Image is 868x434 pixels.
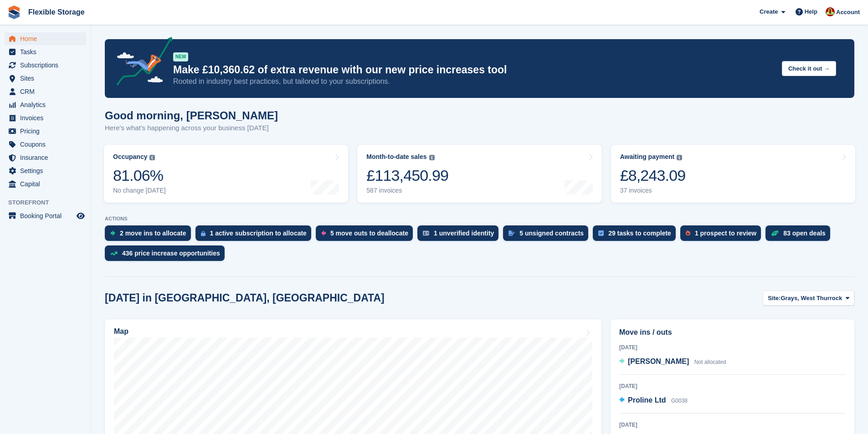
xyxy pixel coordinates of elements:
[105,216,854,222] p: ACTIONS
[113,166,166,185] div: 81.06%
[619,343,846,352] div: [DATE]
[20,151,75,164] span: Insurance
[5,46,86,58] a: menu
[680,225,765,245] a: 1 prospect to review
[771,230,779,236] img: deal-1b604bf984904fb50ccaf53a9ad4b4a5d6e5aea283cecdc64d6e3604feb123c2.svg
[695,230,756,237] div: 1 prospect to review
[508,230,515,236] img: contract_signature_icon-13c848040528278c33f63329250d36e43548de30e8caae1d1a13099fd9432cc5.svg
[619,395,688,407] a: Proline Ltd G0038
[366,166,448,185] div: £113,450.99
[5,32,86,45] a: menu
[620,166,686,185] div: £8,243.09
[113,187,166,194] div: No change [DATE]
[519,230,584,237] div: 5 unsigned contracts
[366,153,426,161] div: Month-to-date sales
[113,153,147,161] div: Occupancy
[836,8,860,17] span: Account
[5,164,86,177] a: menu
[619,421,846,429] div: [DATE]
[20,178,75,190] span: Capital
[5,98,86,111] a: menu
[173,63,775,77] p: Make £10,360.62 of extra revenue with our new price increases tool
[20,209,75,222] span: Booking Portal
[366,187,448,194] div: 587 invoices
[195,225,316,245] a: 1 active subscription to allocate
[20,72,75,85] span: Sites
[628,357,689,365] span: [PERSON_NAME]
[105,292,385,304] h2: [DATE] in [GEOGRAPHIC_DATA], [GEOGRAPHIC_DATA]
[20,32,75,45] span: Home
[768,294,781,303] span: Site:
[105,123,278,133] p: Here's what's happening across your business [DATE]
[503,225,593,245] a: 5 unsigned contracts
[608,230,671,237] div: 29 tasks to complete
[110,251,118,255] img: price_increase_opportunities-93ffe204e8149a01c8c9dc8f82e8f89637d9d84a8eef4429ea346261dce0b2c0.svg
[20,98,75,111] span: Analytics
[628,396,666,404] span: Proline Ltd
[105,245,229,266] a: 436 price increase opportunities
[7,5,21,19] img: stora-icon-8386f47178a22dfd0bd8f6a31ec36ba5ce8667c1dd55bd0f319d3a0aa187defe.svg
[826,7,835,16] img: David Jones
[20,85,75,98] span: CRM
[805,7,817,16] span: Help
[782,61,836,76] button: Check it out →
[20,46,75,58] span: Tasks
[149,155,155,160] img: icon-info-grey-7440780725fd019a000dd9b08b2336e03edf1995a4989e88bcd33f0948082b44.svg
[598,230,604,236] img: task-75834270c22a3079a89374b754ae025e5fb1db73e45f91037f5363f120a921f8.svg
[173,52,188,61] div: NEW
[434,230,494,237] div: 1 unverified identity
[5,59,86,71] a: menu
[781,294,842,303] span: Grays, West Thurrock
[694,359,726,365] span: Not allocated
[5,72,86,85] a: menu
[210,230,307,237] div: 1 active subscription to allocate
[20,138,75,151] span: Coupons
[20,164,75,177] span: Settings
[110,230,115,236] img: move_ins_to_allocate_icon-fdf77a2bb77ea45bf5b3d319d69a93e2d87916cf1d5bf7949dd705db3b84f3ca.svg
[201,230,205,236] img: active_subscription_to_allocate_icon-d502201f5373d7db506a760aba3b589e785aa758c864c3986d89f69b8ff3...
[316,225,417,245] a: 5 move outs to deallocate
[20,59,75,71] span: Subscriptions
[619,382,846,390] div: [DATE]
[677,155,682,160] img: icon-info-grey-7440780725fd019a000dd9b08b2336e03edf1995a4989e88bcd33f0948082b44.svg
[173,77,775,87] p: Rooted in industry best practices, but tailored to your subscriptions.
[760,7,778,16] span: Create
[357,145,601,203] a: Month-to-date sales £113,450.99 587 invoices
[620,153,675,161] div: Awaiting payment
[619,327,846,338] h2: Move ins / outs
[5,138,86,151] a: menu
[5,151,86,164] a: menu
[783,230,826,237] div: 83 open deals
[5,178,86,190] a: menu
[8,198,91,207] span: Storefront
[122,250,220,257] div: 436 price increase opportunities
[25,5,88,20] a: Flexible Storage
[429,155,435,160] img: icon-info-grey-7440780725fd019a000dd9b08b2336e03edf1995a4989e88bcd33f0948082b44.svg
[104,145,348,203] a: Occupancy 81.06% No change [DATE]
[5,112,86,124] a: menu
[114,327,128,336] h2: Map
[20,125,75,138] span: Pricing
[105,109,278,122] h1: Good morning, [PERSON_NAME]
[105,225,195,245] a: 2 move ins to allocate
[109,37,173,89] img: price-adjustments-announcement-icon-8257ccfd72463d97f412b2fc003d46551f7dbcb40ab6d574587a9cd5c0d94...
[686,230,690,236] img: prospect-51fa495bee0391a8d652442698ab0144808aea92771e9ea1ae160a38d050c398.svg
[5,125,86,138] a: menu
[5,209,86,222] a: menu
[20,112,75,124] span: Invoices
[765,225,835,245] a: 83 open deals
[5,85,86,98] a: menu
[120,230,186,237] div: 2 move ins to allocate
[417,225,503,245] a: 1 unverified identity
[671,398,688,404] span: G0038
[763,291,854,306] button: Site: Grays, West Thurrock
[423,230,429,236] img: verify_identity-adf6edd0f0f0b5bbfe63781bf79b02c33cf7c696d77639b501bdc392416b5a36.svg
[593,225,680,245] a: 29 tasks to complete
[321,230,326,236] img: move_outs_to_deallocate_icon-f764333ba52eb49d3ac5e1228854f67142a1ed5810a6f6cc68b1a99e826820c5.svg
[330,230,408,237] div: 5 move outs to deallocate
[619,356,726,368] a: [PERSON_NAME] Not allocated
[611,145,855,203] a: Awaiting payment £8,243.09 37 invoices
[620,187,686,194] div: 37 invoices
[75,210,86,221] a: Preview store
